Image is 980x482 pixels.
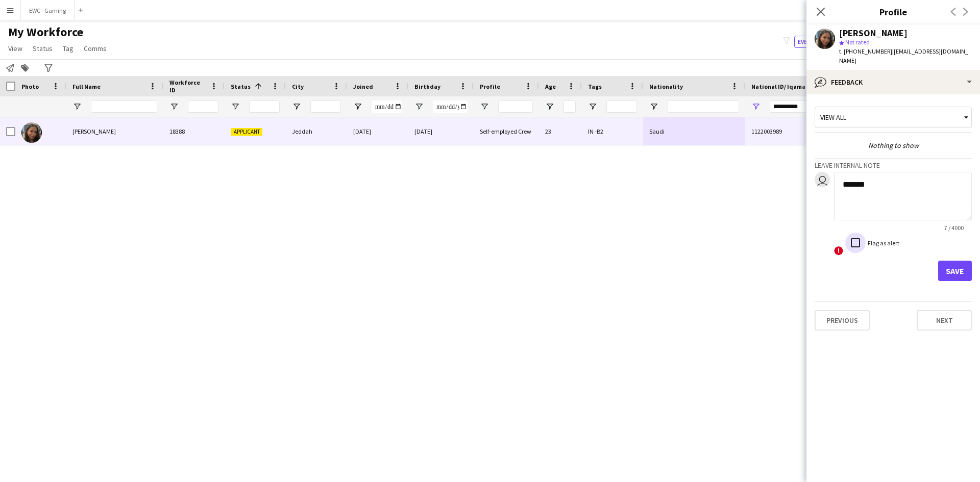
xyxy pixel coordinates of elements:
app-action-btn: Add to tag [19,62,31,74]
button: EWC - Gaming [21,1,75,20]
span: Applicant [231,128,262,136]
span: Profile [480,83,500,90]
button: Open Filter Menu [353,102,362,111]
div: Self-employed Crew [474,117,539,145]
button: Open Filter Menu [649,102,658,111]
span: Photo [21,83,39,90]
app-action-btn: Notify workforce [4,62,16,74]
span: National ID/ Iqama number [751,83,828,90]
span: Nationality [649,83,683,90]
button: Open Filter Menu [292,102,301,111]
span: ! [834,246,843,256]
div: Feedback [806,70,980,94]
span: [PERSON_NAME] [72,128,116,135]
a: Status [29,42,57,55]
input: Tags Filter Input [606,100,637,113]
button: Everyone8,174 [794,36,845,48]
span: City [292,83,304,90]
button: Next [917,310,972,331]
button: Open Filter Menu [414,102,424,111]
div: Jeddah [286,117,347,145]
h3: Profile [806,5,980,18]
button: Open Filter Menu [751,102,761,111]
img: Loulwa Haider [21,122,42,143]
input: City Filter Input [310,100,341,113]
span: | [EMAIL_ADDRESS][DOMAIN_NAME] [839,47,968,64]
input: Nationality Filter Input [668,100,739,113]
input: Birthday Filter Input [433,100,468,113]
a: View [4,42,27,55]
span: Status [231,83,251,90]
span: Full Name [72,83,101,90]
input: Age Filter Input [563,100,576,113]
input: Status Filter Input [249,100,280,113]
div: IN -B2 [582,117,643,145]
span: Joined [353,83,373,90]
button: Previous [815,310,870,331]
a: Comms [80,42,111,55]
app-action-btn: Advanced filters [42,62,55,74]
span: View [8,44,22,53]
button: Open Filter Menu [545,102,554,111]
div: [DATE] [408,117,474,145]
div: 23 [539,117,582,145]
div: Nothing to show [815,141,972,150]
span: Birthday [414,83,440,90]
h3: Leave internal note [815,161,972,170]
button: Open Filter Menu [588,102,597,111]
input: Workforce ID Filter Input [188,100,218,113]
input: Profile Filter Input [498,100,533,113]
button: Open Filter Menu [169,102,179,111]
input: National ID/ Iqama number Filter Input [770,100,841,113]
a: Tag [59,42,78,55]
input: Full Name Filter Input [91,100,157,113]
span: Tags [588,83,602,90]
span: My Workforce [8,24,83,40]
input: Joined Filter Input [372,100,402,113]
button: Open Filter Menu [231,102,240,111]
span: Workforce ID [169,79,206,94]
button: Open Filter Menu [72,102,82,111]
span: Age [545,83,556,90]
div: 18388 [163,117,225,145]
div: [PERSON_NAME] [839,29,908,38]
div: [DATE] [347,117,408,145]
button: Open Filter Menu [480,102,489,111]
span: View all [820,113,846,122]
label: Flag as alert [866,239,899,247]
span: Tag [63,44,73,53]
div: Saudi [643,117,745,145]
span: 1122003989 [751,128,782,135]
span: Status [33,44,53,53]
button: Save [938,261,972,281]
span: Comms [84,44,107,53]
span: Not rated [845,38,870,46]
span: t. [PHONE_NUMBER] [839,47,892,55]
span: 7 / 4000 [936,224,972,232]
